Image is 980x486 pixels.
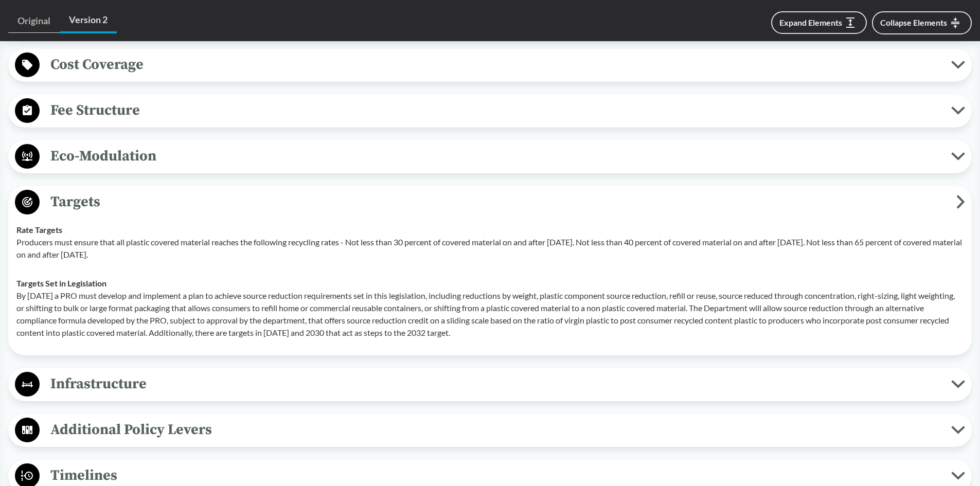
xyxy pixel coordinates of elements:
span: Cost Coverage [40,53,951,76]
button: Cost Coverage [12,52,968,78]
button: Collapse Elements [872,11,972,34]
button: Fee Structure [12,98,968,124]
p: Producers must ensure that all plastic covered material reaches the following recycling rates - N... [16,236,964,261]
a: Original [8,9,60,33]
strong: Rate Targets [16,225,62,235]
a: Version 2 [60,8,117,33]
span: Infrastructure [40,372,951,395]
button: Expand Elements [771,11,867,34]
button: Additional Policy Levers [12,417,968,443]
button: Eco-Modulation [12,143,968,170]
span: Eco-Modulation [40,145,951,168]
span: Fee Structure [40,99,951,122]
span: Targets [40,190,956,213]
button: Targets [12,189,968,215]
p: By [DATE] a PRO must develop and implement a plan to achieve source reduction requirements set in... [16,290,964,339]
span: Additional Policy Levers [40,418,951,441]
button: Infrastructure [12,371,968,398]
strong: Targets Set in Legislation [16,278,106,288]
